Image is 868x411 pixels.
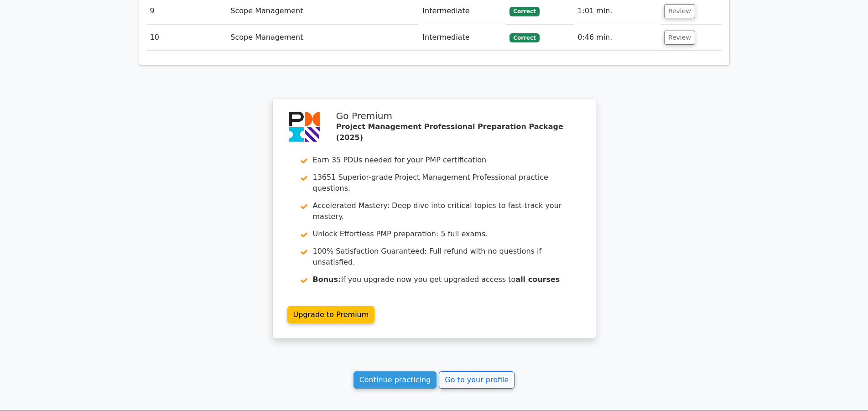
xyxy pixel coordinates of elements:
td: 10 [146,25,227,51]
span: Correct [509,33,539,42]
span: Correct [509,7,539,16]
button: Review [664,31,695,45]
button: Review [664,4,695,18]
td: Scope Management [227,25,419,51]
td: 0:46 min. [574,25,660,51]
a: Go to your profile [439,371,515,389]
a: Continue practicing [353,371,437,389]
td: Intermediate [419,25,506,51]
a: Upgrade to Premium [287,306,375,323]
